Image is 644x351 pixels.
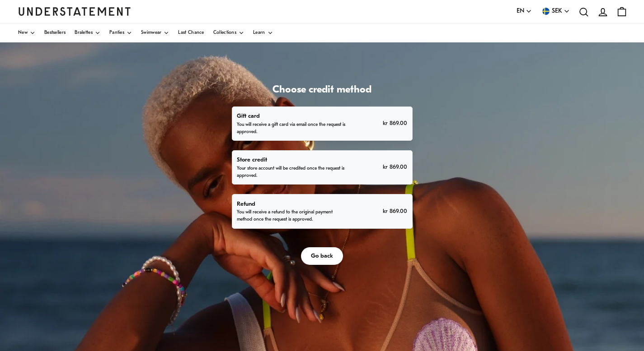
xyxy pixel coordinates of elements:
p: kr 869.00 [383,119,407,128]
span: EN [517,6,524,16]
span: Swimwear [141,31,161,35]
span: Collections [213,31,236,35]
button: Go back [301,247,343,265]
p: Store credit [237,155,345,165]
p: Refund [237,199,345,209]
p: You will receive a refund to the original payment method once the request is approved. [237,209,345,223]
span: Bralettes [75,31,93,35]
a: New [18,23,35,42]
button: SEK [541,6,570,16]
span: Last Chance [178,31,204,35]
span: Learn [253,31,265,35]
a: Last Chance [178,23,204,42]
p: kr 869.00 [383,162,407,172]
a: Swimwear [141,23,169,42]
span: New [18,31,28,35]
p: Your store account will be credited once the request is approved. [237,165,345,180]
p: Gift card [237,111,345,121]
a: Panties [109,23,132,42]
a: Collections [213,23,244,42]
a: Learn [253,23,273,42]
button: EN [517,6,532,16]
a: Understatement Homepage [18,7,131,15]
a: Bralettes [75,23,100,42]
span: Panties [109,31,124,35]
a: Bestsellers [44,23,66,42]
span: Go back [311,248,333,264]
span: SEK [552,6,562,16]
p: kr 869.00 [383,207,407,216]
span: Bestsellers [44,31,66,35]
p: You will receive a gift card via email once the request is approved. [237,121,345,136]
h1: Choose credit method [232,84,413,97]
